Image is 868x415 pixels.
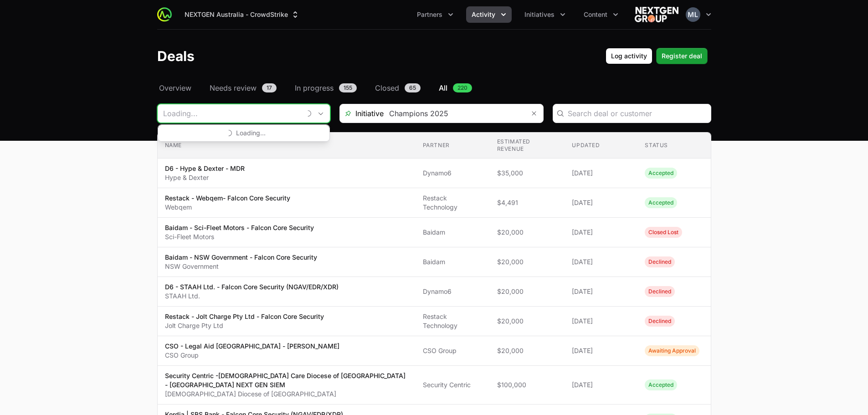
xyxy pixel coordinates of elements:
a: Closed65 [373,82,422,93]
button: NEXTGEN Australia - CrowdStrike [179,6,305,23]
span: $20,000 [497,257,558,266]
span: Initiative [340,108,384,119]
button: Register deal [656,48,708,64]
span: Overview [159,82,191,93]
th: Estimated revenue [490,133,565,159]
span: $4,491 [497,198,558,207]
div: Initiatives menu [519,6,571,23]
input: Search deal or customer [568,108,705,119]
div: Main navigation [172,6,624,23]
h1: Deals [157,48,195,64]
span: 17 [262,83,277,92]
span: Baidam [423,228,483,237]
span: Dynamo6 [423,169,483,178]
button: Log activity [606,48,652,64]
div: Activity menu [466,6,512,23]
span: [DATE] [572,257,630,266]
input: Search initiatives [384,104,525,123]
span: [DATE] [572,380,630,389]
p: Security Centric -[DEMOGRAPHIC_DATA] Care Diocese of [GEOGRAPHIC_DATA] - [GEOGRAPHIC_DATA] NEXT G... [165,371,408,389]
span: Register deal [662,51,702,61]
button: Activity [466,6,512,23]
span: Loading... [158,125,329,141]
p: [DEMOGRAPHIC_DATA] Diocese of [GEOGRAPHIC_DATA] [165,389,408,399]
a: All220 [437,82,474,93]
span: Needs review [210,82,257,93]
p: Baidam - NSW Government - Falcon Core Security [165,253,317,262]
p: D6 - STAAH Ltd. - Falcon Core Security (NGAV/EDR/XDR) [165,282,339,292]
span: [DATE] [572,198,630,207]
span: [DATE] [572,228,630,237]
p: NSW Government [165,262,317,271]
p: Hype & Dexter [165,173,245,182]
div: Content menu [578,6,624,23]
button: Initiatives [519,6,571,23]
span: [DATE] [572,346,630,355]
th: Updated [565,133,637,159]
span: Partners [417,10,442,19]
div: Close [312,104,330,123]
p: CSO - Legal Aid [GEOGRAPHIC_DATA] - [PERSON_NAME] [165,342,339,351]
p: Webqem [165,203,290,212]
span: Restack Technology [423,312,483,330]
span: Log activity [611,51,647,61]
img: Mustafa Larki [686,7,700,22]
span: $20,000 [497,317,558,326]
span: 155 [339,83,357,92]
span: [DATE] [572,287,630,296]
p: Restack - Jolt Charge Pty Ltd - Falcon Core Security [165,312,324,321]
span: Content [584,10,607,19]
a: In progress155 [293,82,359,93]
button: Content [578,6,624,23]
span: [DATE] [572,317,630,326]
img: ActivitySource [157,7,172,22]
span: Activity [472,10,495,19]
p: Baidam - Sci-Fleet Motors - Falcon Core Security [165,223,314,232]
span: Baidam [423,257,483,266]
p: STAAH Ltd. [165,292,339,301]
span: Initiatives [524,10,555,19]
p: Jolt Charge Pty Ltd [165,321,324,330]
span: 65 [405,83,421,92]
th: Partner [416,133,490,159]
div: Supplier switch menu [179,6,305,23]
span: In progress [295,82,334,93]
span: CSO Group [423,346,483,355]
div: Partners menu [411,6,459,23]
span: [DATE] [572,169,630,178]
p: Restack - Webqem- Falcon Core Security [165,194,290,203]
span: Restack Technology [423,194,483,212]
span: All [439,82,447,93]
a: Overview [157,82,193,93]
span: Closed [375,82,399,93]
p: D6 - Hype & Dexter - MDR [165,164,245,173]
span: Security Centric [423,380,483,389]
span: 220 [453,83,472,92]
button: Partners [411,6,459,23]
img: NEXTGEN Australia [635,5,678,24]
span: $35,000 [497,169,558,178]
th: Status [637,133,710,159]
span: Dynamo6 [423,287,483,296]
span: $100,000 [497,380,558,389]
span: $20,000 [497,228,558,237]
p: CSO Group [165,351,339,360]
th: Name [158,133,416,159]
span: $20,000 [497,346,558,355]
a: Needs review17 [208,82,278,93]
nav: Deals navigation [157,82,711,93]
p: Sci-Fleet Motors [165,232,314,241]
div: Primary actions [606,48,708,64]
span: $20,000 [497,287,558,296]
button: Remove [525,104,543,123]
input: Loading... [158,104,301,123]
